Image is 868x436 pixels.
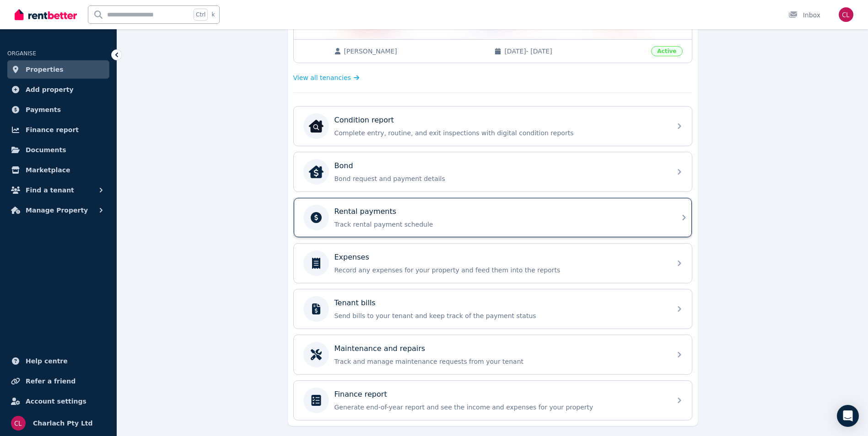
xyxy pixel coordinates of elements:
a: Account settings [7,392,109,410]
span: Ctrl [194,9,208,21]
p: Maintenance and repairs [334,343,426,354]
img: Charlach Pty Ltd [11,416,26,431]
a: Finance report [7,121,109,139]
p: Rental payments [334,206,397,217]
button: Manage Property [7,201,109,219]
div: Inbox [788,11,820,20]
a: Properties [7,60,109,79]
a: BondBondBond request and payment details [294,152,692,191]
a: Payments [7,101,109,119]
div: Open Intercom Messenger [837,405,859,427]
p: Track rental payment schedule [334,220,666,229]
a: Refer a friend [7,372,109,390]
span: Find a tenant [26,185,74,196]
a: View all tenancies [293,73,360,82]
p: Tenant bills [334,298,376,308]
img: Charlach Pty Ltd [839,7,853,22]
span: Properties [26,64,64,75]
span: Payments [26,104,61,115]
p: Complete entry, routine, and exit inspections with digital condition reports [334,128,666,138]
img: RentBetter [15,8,77,21]
a: Help centre [7,352,109,370]
span: Add property [26,84,74,95]
a: Marketplace [7,161,109,179]
a: Condition reportCondition reportComplete entry, routine, and exit inspections with digital condit... [294,106,692,146]
span: Documents [26,144,66,155]
button: Find a tenant [7,181,109,199]
a: Rental paymentsTrack rental payment schedule [294,198,692,237]
p: Bond request and payment details [334,174,666,183]
a: Documents [7,141,109,159]
span: k [211,11,215,18]
span: Account settings [26,396,86,407]
a: Maintenance and repairsTrack and manage maintenance requests from your tenant [294,335,692,374]
span: Manage Property [26,205,88,216]
p: Track and manage maintenance requests from your tenant [334,357,666,366]
p: Generate end-of-year report and see the income and expenses for your property [334,403,666,412]
p: Record any expenses for your property and feed them into the reports [334,266,666,275]
span: [PERSON_NAME] [344,47,485,56]
span: Refer a friend [26,376,75,387]
span: [DATE] - [DATE] [504,47,646,56]
p: Send bills to your tenant and keep track of the payment status [334,311,666,320]
p: Bond [334,160,353,171]
span: Active [651,46,682,56]
span: Finance report [26,124,79,135]
a: Add property [7,80,109,99]
a: Finance reportGenerate end-of-year report and see the income and expenses for your property [294,381,692,420]
p: Condition report [334,115,394,126]
span: Charlach Pty Ltd [33,418,93,429]
p: Finance report [334,389,387,400]
a: ExpensesRecord any expenses for your property and feed them into the reports [294,244,692,283]
span: ORGANISE [7,50,36,57]
span: View all tenancies [293,73,351,82]
span: Marketplace [26,165,70,175]
span: Help centre [26,356,68,367]
img: Condition report [309,119,323,133]
a: Tenant billsSend bills to your tenant and keep track of the payment status [294,289,692,329]
p: Expenses [334,252,369,263]
img: Bond [309,165,323,179]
